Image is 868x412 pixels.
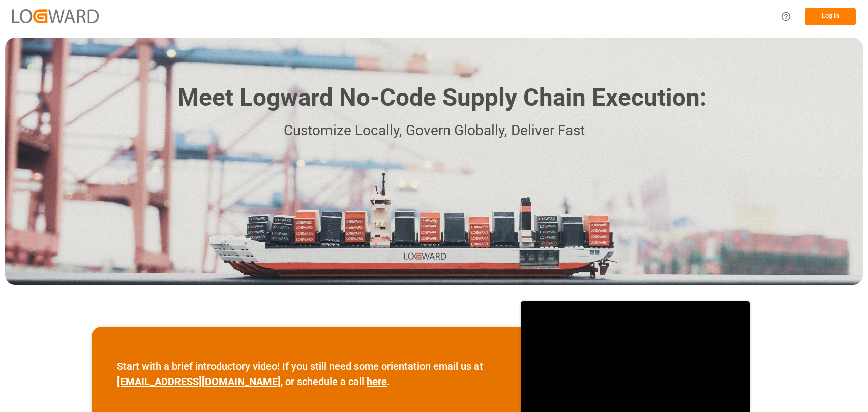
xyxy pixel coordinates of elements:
p: Customize Locally, Govern Globally, Deliver Fast [162,119,706,142]
img: Logward_new_orange.png [12,9,99,23]
h1: Meet Logward No-Code Supply Chain Execution: [177,80,706,116]
a: [EMAIL_ADDRESS][DOMAIN_NAME] [117,375,281,388]
p: Start with a brief introductory video! If you still need some orientation email us at , or schedu... [117,359,495,389]
button: Help Center [774,5,797,28]
a: here [367,375,387,388]
button: Log In [805,8,856,25]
